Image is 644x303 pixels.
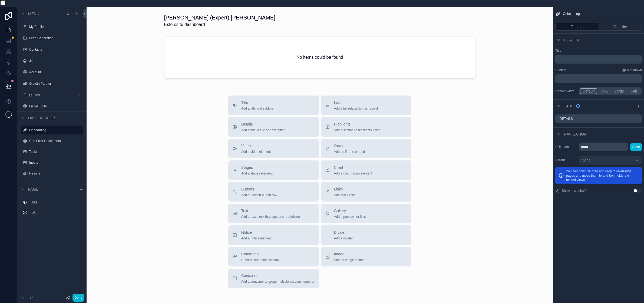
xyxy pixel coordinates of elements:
label: Title [31,200,81,205]
span: Add a text block that supports markdown [241,215,300,219]
label: List [31,210,81,215]
span: Add a stages element [241,171,273,176]
label: Onboarding [29,128,80,132]
button: ImageAdd an image element [321,247,412,266]
div: scrollable content [17,196,87,222]
span: List [334,100,378,105]
button: iframeAdd an iframe embed [321,139,412,158]
label: Fiscal Entity [29,104,82,108]
span: Add an action button row [241,193,277,197]
label: Tasks [29,150,82,154]
a: Markdown [622,68,642,72]
span: Add a list related to this record [334,106,378,111]
button: StagesAdd a stages element [228,160,319,180]
span: Add a preview for files [334,215,366,219]
span: Navigation [564,131,587,137]
span: Add a title and subtitle [241,106,273,111]
button: Options [555,23,599,31]
span: Container [241,273,315,278]
span: Menu [28,11,39,17]
label: Results [29,171,82,176]
span: Title [241,100,273,105]
label: Inputs [29,160,82,165]
span: Add a divider [334,236,353,241]
button: 75% [597,88,612,94]
label: Con Error Documentos [29,139,82,143]
label: Title [555,48,642,53]
span: Record comments section [241,258,279,262]
label: Subtitle [555,68,566,72]
span: Notice [241,230,272,235]
span: Add an image element [334,258,366,262]
button: GalleryAdd a preview for files [321,204,412,223]
span: Stages [241,165,273,170]
button: DividerAdd a divider [321,225,412,245]
button: LinksAdd quick links [321,182,412,202]
label: Lead Generation [29,36,82,40]
button: Save [630,143,642,151]
span: Add an iframe embed [334,150,365,154]
label: Growth Partner [29,81,82,86]
div: scrollable content [555,55,642,64]
span: Highlights [334,121,380,127]
label: Header width [555,89,577,93]
span: Comments [241,251,279,257]
button: HighlightsAdd a section to highlights fields [321,117,412,137]
span: Header [564,37,580,43]
span: Add a notice element [241,236,272,241]
span: Details [241,121,285,127]
span: Onboarding [563,12,580,16]
button: Done [72,294,84,302]
button: ListAdd a list related to this record [321,95,412,115]
span: Chart [334,165,372,170]
span: Page [28,187,38,192]
span: Add a chart group element [334,171,372,176]
label: Jedi [29,59,82,63]
button: VideoAdd a video element [228,139,319,158]
span: Divider [334,230,353,235]
button: TitleAdd a title and subtitle [228,95,319,115]
span: Buttons [241,186,277,192]
span: Add a video element [241,150,271,154]
label: Account [29,70,82,74]
span: Add quick links [334,193,356,197]
label: Quotes [29,93,75,97]
span: None [582,157,590,163]
button: Default [580,88,597,94]
button: None [579,156,642,165]
p: You can now use drag and drop to re-arrange pages and move them to and from folders or nested views [566,169,639,182]
span: Links [334,186,356,192]
button: Visibility [599,23,642,31]
span: Add a section to highlights fields [334,128,380,132]
button: NoticeAdd a notice element [228,225,319,245]
button: TextAdd a text block that supports markdown [228,204,319,223]
label: Contacts [29,47,82,52]
button: DetailsAdd fields, a title or description [228,117,319,137]
span: Tabs [564,103,574,109]
span: Video [241,143,271,149]
div: scrollable content [555,74,642,83]
button: ContainerAdd a container to group multiple sections together [228,269,319,288]
span: Text [241,208,300,213]
span: Hidden pages [28,115,57,121]
button: ChartAdd a chart group element [321,160,412,180]
span: Add fields, a title or description [241,128,285,132]
span: Add a container to group multiple sections together [241,279,315,284]
label: Parent [555,158,577,162]
label: My Profile [29,25,82,29]
span: iframe [334,143,365,149]
label: URL path [555,145,577,149]
button: Full [626,88,641,94]
label: Show in sidebar? [562,189,587,193]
